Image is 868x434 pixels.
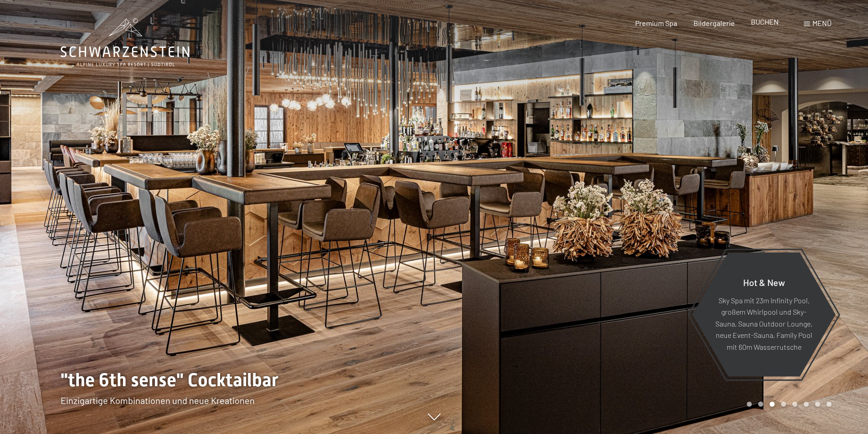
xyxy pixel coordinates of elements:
[692,252,836,377] a: Hot & New Sky Spa mit 23m Infinity Pool, großem Whirlpool und Sky-Sauna, Sauna Outdoor Lounge, ne...
[751,17,779,26] a: BUCHEN
[635,19,677,27] a: Premium Spa
[815,402,820,407] div: Carousel Page 7
[743,276,785,287] span: Hot & New
[770,402,775,407] div: Carousel Page 3 (Current Slide)
[792,402,797,407] div: Carousel Page 5
[714,294,813,352] p: Sky Spa mit 23m Infinity Pool, großem Whirlpool und Sky-Sauna, Sauna Outdoor Lounge, neue Event-S...
[747,402,752,407] div: Carousel Page 1
[693,19,735,27] a: Bildergalerie
[804,402,809,407] div: Carousel Page 6
[744,402,832,407] div: Carousel Pagination
[758,402,763,407] div: Carousel Page 2
[827,402,832,407] div: Carousel Page 8
[781,402,786,407] div: Carousel Page 4
[812,19,832,27] span: Menü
